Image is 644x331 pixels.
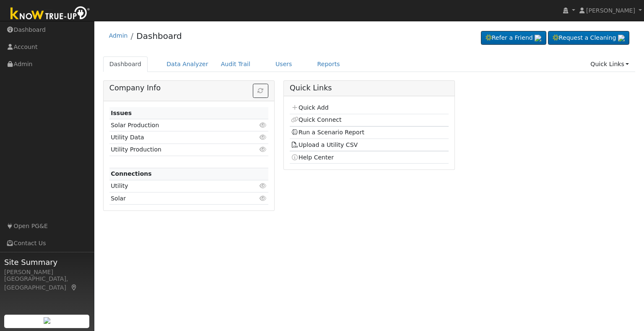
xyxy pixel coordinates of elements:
a: Quick Connect [291,116,341,123]
h5: Quick Links [290,84,449,92]
a: Dashboard [103,56,148,72]
i: Click to view [260,183,267,189]
a: Refer a Friend [481,31,546,45]
div: [PERSON_NAME] [4,268,90,277]
a: Users [269,56,299,72]
img: retrieve [535,35,541,41]
td: Utility Data [109,131,243,144]
a: Request a Cleaning [548,31,629,45]
img: retrieve [618,35,625,41]
a: Quick Links [584,56,635,72]
div: [GEOGRAPHIC_DATA], [GEOGRAPHIC_DATA] [4,275,90,292]
a: Dashboard [136,31,182,41]
img: retrieve [44,317,50,324]
a: Audit Trail [215,56,257,72]
strong: Connections [111,170,152,177]
span: [PERSON_NAME] [586,7,635,14]
td: Solar Production [109,119,243,131]
i: Click to view [260,134,267,140]
td: Utility Production [109,144,243,156]
td: Solar [109,192,243,205]
strong: Issues [111,110,132,116]
a: Reports [311,56,346,72]
a: Quick Add [291,104,328,111]
img: Know True-Up [6,5,94,23]
i: Click to view [260,122,267,128]
a: Help Center [291,154,334,161]
a: Map [70,284,78,291]
a: Admin [109,32,128,39]
a: Data Analyzer [160,56,215,72]
h5: Company Info [109,84,268,92]
i: Click to view [260,146,267,152]
a: Run a Scenario Report [291,129,364,136]
i: Click to view [260,195,267,201]
span: Site Summary [4,257,90,268]
td: Utility [109,180,243,192]
a: Upload a Utility CSV [291,141,358,148]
